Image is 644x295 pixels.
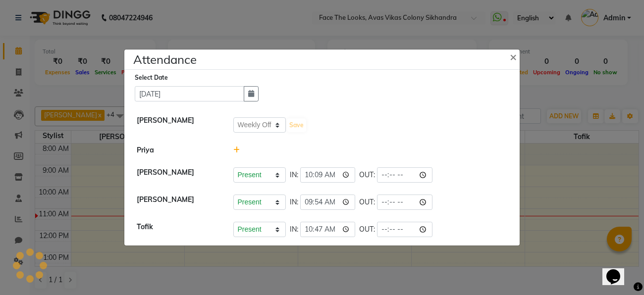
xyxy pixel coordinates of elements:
span: × [510,49,517,64]
span: OUT: [359,170,375,180]
h4: Attendance [133,50,197,68]
iframe: chat widget [602,255,634,285]
span: IN: [290,197,298,207]
div: [PERSON_NAME] [129,195,226,210]
div: [PERSON_NAME] [129,115,226,133]
span: OUT: [359,224,375,235]
span: IN: [290,170,298,180]
div: [PERSON_NAME] [129,167,226,183]
input: Select date [135,86,244,101]
button: Close [502,43,527,70]
label: Select Date [135,73,168,82]
div: Tofik [129,222,226,237]
span: OUT: [359,197,375,207]
span: IN: [290,224,298,235]
button: Save [287,118,306,132]
div: Priya [129,145,226,155]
